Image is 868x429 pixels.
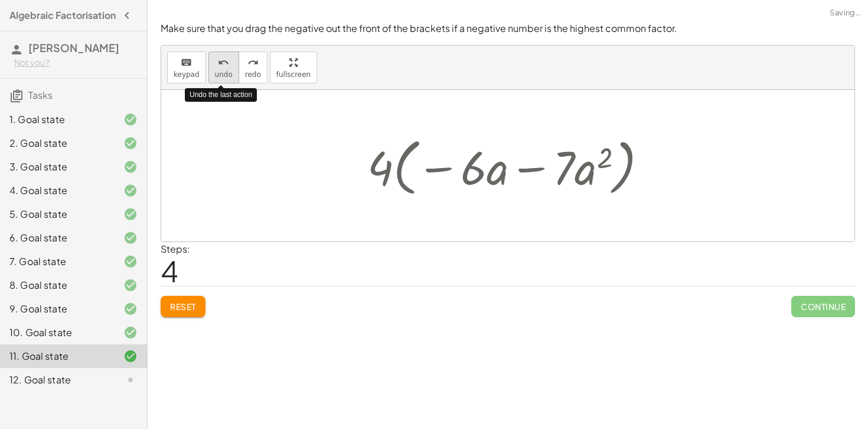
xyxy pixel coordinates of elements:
h4: Algebraic Factorisation [9,8,116,22]
div: 4. Goal state [9,183,105,198]
button: fullscreen [270,51,317,83]
button: keyboardkeypad [167,51,206,83]
button: undoundo [208,51,239,83]
span: fullscreen [276,70,311,79]
div: 2. Goal state [9,136,105,150]
i: Task finished and correct. [123,302,138,316]
button: redoredo [239,51,267,83]
span: keypad [174,70,200,79]
div: 8. Goal state [9,278,105,292]
div: Not you? [14,57,138,69]
span: 4 [161,253,178,289]
span: Saving… [830,7,861,19]
i: Task not started. [123,373,138,387]
button: Reset [161,296,205,317]
i: undo [218,56,229,70]
div: 7. Goal state [9,254,105,269]
span: Reset [170,301,196,312]
i: Task finished and correct. [123,325,138,340]
div: 5. Goal state [9,207,105,221]
label: Steps: [161,243,190,255]
div: Undo the last action [185,88,257,102]
i: Task finished and correct. [123,231,138,245]
i: Task finished and correct. [123,254,138,269]
span: Tasks [28,89,53,101]
i: Task finished and correct. [123,349,138,363]
i: Task finished and correct. [123,160,138,174]
span: undo [215,70,233,79]
i: redo [247,56,259,70]
i: Task finished and correct. [123,112,138,127]
i: Task finished and correct. [123,183,138,198]
i: keyboard [181,56,192,70]
span: [PERSON_NAME] [28,41,119,54]
p: Make sure that you drag the negative out the front of the brackets if a negative number is the hi... [161,22,855,36]
span: redo [245,70,261,79]
div: 11. Goal state [9,349,105,363]
div: 9. Goal state [9,302,105,316]
i: Task finished and correct. [123,136,138,150]
div: 1. Goal state [9,112,105,127]
div: 3. Goal state [9,160,105,174]
i: Task finished and correct. [123,278,138,292]
div: 12. Goal state [9,373,105,387]
div: 10. Goal state [9,325,105,340]
i: Task finished and correct. [123,207,138,221]
div: 6. Goal state [9,231,105,245]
